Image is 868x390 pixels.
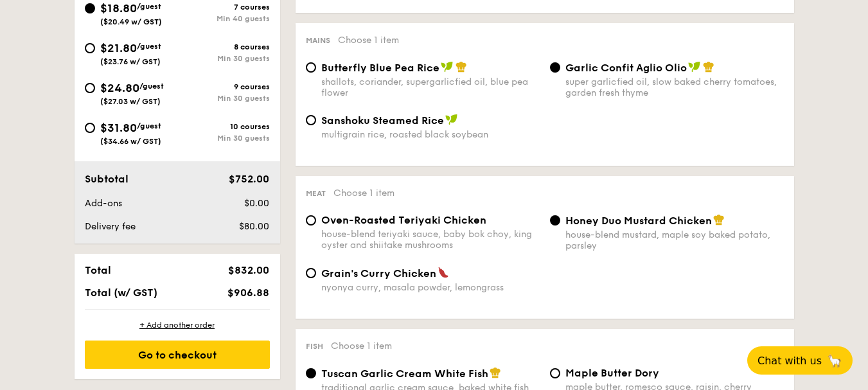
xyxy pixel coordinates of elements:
span: $18.80 [100,1,137,15]
span: ($20.49 w/ GST) [100,17,162,26]
span: /guest [137,42,161,51]
img: icon-vegan.f8ff3823.svg [445,114,458,125]
input: Honey Duo Mustard Chickenhouse-blend mustard, maple soy baked potato, parsley [550,215,560,226]
span: $31.80 [100,121,137,135]
span: /guest [137,121,161,130]
span: Fish [306,342,323,351]
span: Subtotal [85,173,128,185]
input: Maple Butter Dorymaple butter, romesco sauce, raisin, cherry tomato pickle [550,368,560,378]
img: icon-chef-hat.a58ddaea.svg [703,61,714,73]
div: Min 30 guests [177,94,270,103]
span: Garlic Confit Aglio Olio [565,62,687,74]
img: icon-chef-hat.a58ddaea.svg [456,61,467,73]
span: Chat with us [757,355,822,367]
div: + Add another order [85,320,270,330]
div: 7 courses [177,3,270,12]
input: Oven-Roasted Teriyaki Chickenhouse-blend teriyaki sauce, baby bok choy, king oyster and shiitake ... [306,215,316,226]
span: /guest [139,82,164,91]
span: Grain's Curry Chicken [321,267,436,279]
input: Sanshoku Steamed Ricemultigrain rice, roasted black soybean [306,115,316,125]
input: $21.80/guest($23.76 w/ GST)8 coursesMin 30 guests [85,43,95,53]
span: Delivery fee [85,221,136,232]
div: nyonya curry, masala powder, lemongrass [321,282,540,293]
img: icon-chef-hat.a58ddaea.svg [490,367,501,378]
span: Oven-Roasted Teriyaki Chicken [321,214,486,226]
span: ($27.03 w/ GST) [100,97,161,106]
span: /guest [137,2,161,11]
span: Mains [306,36,330,45]
input: $31.80/guest($34.66 w/ GST)10 coursesMin 30 guests [85,123,95,133]
span: Meat [306,189,326,198]
div: shallots, coriander, supergarlicfied oil, blue pea flower [321,76,540,98]
img: icon-chef-hat.a58ddaea.svg [713,214,725,226]
div: Min 40 guests [177,14,270,23]
div: super garlicfied oil, slow baked cherry tomatoes, garden fresh thyme [565,76,784,98]
img: icon-vegan.f8ff3823.svg [688,61,701,73]
input: $18.80/guest($20.49 w/ GST)7 coursesMin 40 guests [85,3,95,13]
span: $21.80 [100,41,137,55]
span: $752.00 [229,173,269,185]
span: $832.00 [228,264,269,276]
span: Maple Butter Dory [565,367,659,379]
span: Tuscan Garlic Cream White Fish [321,368,488,380]
span: Sanshoku Steamed Rice [321,114,444,127]
div: 8 courses [177,42,270,51]
div: Go to checkout [85,341,270,369]
span: Add-ons [85,198,122,209]
span: ($34.66 w/ GST) [100,137,161,146]
span: Butterfly Blue Pea Rice [321,62,439,74]
div: house-blend teriyaki sauce, baby bok choy, king oyster and shiitake mushrooms [321,229,540,251]
input: Butterfly Blue Pea Riceshallots, coriander, supergarlicfied oil, blue pea flower [306,62,316,73]
div: Min 30 guests [177,134,270,143]
span: $0.00 [244,198,269,209]
button: Chat with us🦙 [747,346,853,375]
div: 9 courses [177,82,270,91]
span: $80.00 [239,221,269,232]
span: Honey Duo Mustard Chicken [565,215,712,227]
div: multigrain rice, roasted black soybean [321,129,540,140]
input: Garlic Confit Aglio Oliosuper garlicfied oil, slow baked cherry tomatoes, garden fresh thyme [550,62,560,73]
div: 10 courses [177,122,270,131]
span: Total (w/ GST) [85,287,157,299]
img: icon-spicy.37a8142b.svg [438,267,449,278]
img: icon-vegan.f8ff3823.svg [441,61,454,73]
input: Tuscan Garlic Cream White Fishtraditional garlic cream sauce, baked white fish, roasted tomatoes [306,368,316,378]
span: $24.80 [100,81,139,95]
span: ($23.76 w/ GST) [100,57,161,66]
input: Grain's Curry Chickennyonya curry, masala powder, lemongrass [306,268,316,278]
input: $24.80/guest($27.03 w/ GST)9 coursesMin 30 guests [85,83,95,93]
span: 🦙 [827,353,842,368]
div: Min 30 guests [177,54,270,63]
span: Total [85,264,111,276]
div: house-blend mustard, maple soy baked potato, parsley [565,229,784,251]
span: Choose 1 item [338,35,399,46]
span: Choose 1 item [333,188,394,199]
span: Choose 1 item [331,341,392,351]
span: $906.88 [227,287,269,299]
